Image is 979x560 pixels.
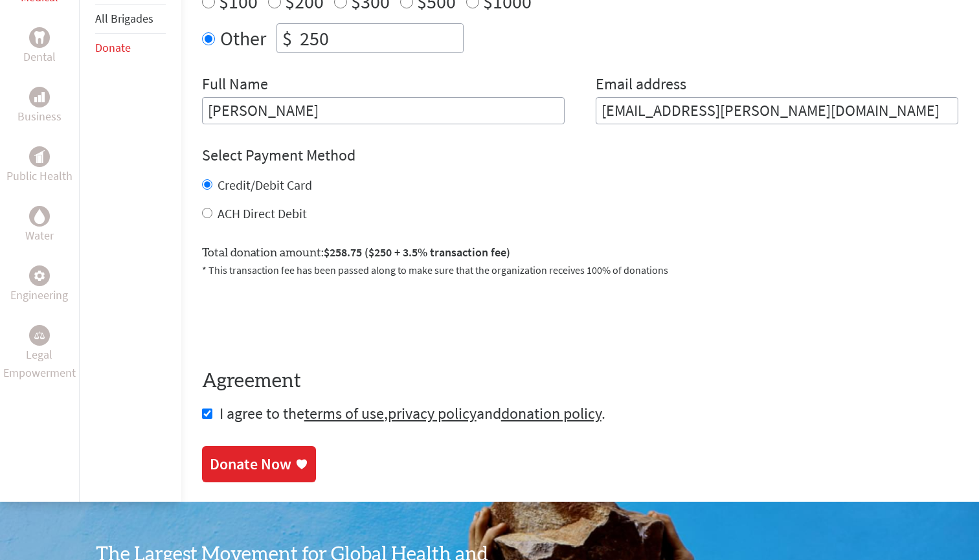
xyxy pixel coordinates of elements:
label: Full Name [202,74,268,97]
div: $ [277,24,297,52]
img: Engineering [34,271,45,281]
a: terms of use [304,403,384,423]
a: Donate Now [202,446,316,482]
input: Your Email [596,97,958,124]
li: Donate [95,34,166,62]
div: Dental [29,27,50,48]
a: Donate [95,40,131,55]
label: Other [220,23,266,53]
p: * This transaction fee has been passed along to make sure that the organization receives 100% of ... [202,262,958,278]
img: Dental [34,32,45,44]
a: EngineeringEngineering [10,265,68,304]
a: All Brigades [95,11,153,26]
p: Water [25,227,54,245]
p: Legal Empowerment [3,346,76,382]
label: Email address [596,74,686,97]
a: BusinessBusiness [17,87,62,126]
p: Engineering [10,286,68,304]
p: Business [17,107,62,126]
li: All Brigades [95,5,166,34]
h4: Select Payment Method [202,145,958,166]
a: WaterWater [25,206,54,245]
a: Legal EmpowermentLegal Empowerment [3,325,76,382]
span: I agree to the , and . [219,403,605,423]
img: Legal Empowerment [34,331,45,339]
div: Business [29,87,50,107]
a: privacy policy [388,403,477,423]
a: DentalDental [23,27,56,66]
div: Public Health [29,146,50,167]
div: Engineering [29,265,50,286]
h4: Agreement [202,370,958,393]
img: Business [34,92,45,102]
label: Credit/Debit Card [218,177,312,193]
input: Enter Amount [297,24,463,52]
div: Legal Empowerment [29,325,50,346]
p: Dental [23,48,56,66]
div: Donate Now [210,454,291,475]
a: Public HealthPublic Health [6,146,73,185]
img: Public Health [34,150,45,163]
img: Water [34,209,45,224]
iframe: reCAPTCHA [202,293,399,344]
a: donation policy [501,403,602,423]
label: Total donation amount: [202,243,510,262]
div: Water [29,206,50,227]
span: $258.75 ($250 + 3.5% transaction fee) [324,245,510,260]
p: Public Health [6,167,73,185]
label: ACH Direct Debit [218,205,307,221]
input: Enter Full Name [202,97,565,124]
